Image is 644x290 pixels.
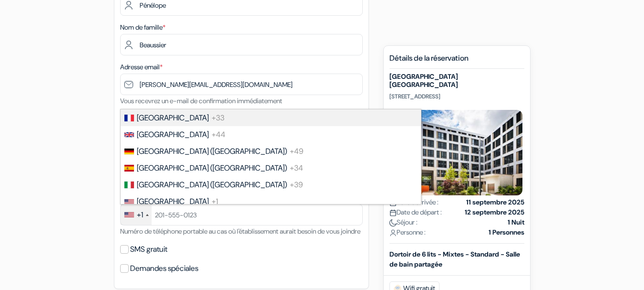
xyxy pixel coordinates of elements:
[389,54,524,69] h5: Détails de la réservation
[389,73,524,89] h5: [GEOGRAPHIC_DATA] [GEOGRAPHIC_DATA]
[466,197,524,207] strong: 11 septembre 2025
[137,196,209,206] span: [GEOGRAPHIC_DATA]
[120,34,363,55] input: Entrer le nom de famille
[212,129,225,140] span: +44
[137,180,287,190] span: [GEOGRAPHIC_DATA] ([GEOGRAPHIC_DATA])
[389,229,397,236] img: user_icon.svg
[389,219,397,226] img: moon.svg
[120,74,363,95] input: Entrer adresse e-mail
[212,196,218,206] span: +1
[489,227,524,237] strong: 1 Personnes
[120,62,163,72] label: Adresse email
[465,207,524,217] strong: 12 septembre 2025
[137,129,209,140] span: [GEOGRAPHIC_DATA]
[120,227,360,236] small: Numéro de téléphone portable au cas où l'établissement aurait besoin de vous joindre
[120,97,282,105] small: Vous recevrez un e-mail de confirmation immédiatement
[389,217,418,227] span: Séjour :
[389,209,397,216] img: calendar.svg
[389,250,520,269] b: Dortoir de 6 lits - Mixtes - Standard - Salle de bain partagée
[389,227,426,237] span: Personne :
[290,146,303,156] span: +49
[120,109,421,204] ul: List of countries
[212,113,225,123] span: +33
[389,93,524,100] p: [STREET_ADDRESS]
[290,163,303,173] span: +34
[121,204,152,225] div: United States: +1
[137,209,143,221] div: +1
[290,180,303,190] span: +39
[137,163,287,173] span: [GEOGRAPHIC_DATA] ([GEOGRAPHIC_DATA])
[508,217,524,227] strong: 1 Nuit
[137,113,209,123] span: [GEOGRAPHIC_DATA]
[120,204,363,226] input: 201-555-0123
[137,146,287,156] span: [GEOGRAPHIC_DATA] ([GEOGRAPHIC_DATA])
[130,262,198,275] label: Demandes spéciales
[120,22,165,32] label: Nom de famille
[389,207,442,217] span: Date de départ :
[130,243,167,256] label: SMS gratuit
